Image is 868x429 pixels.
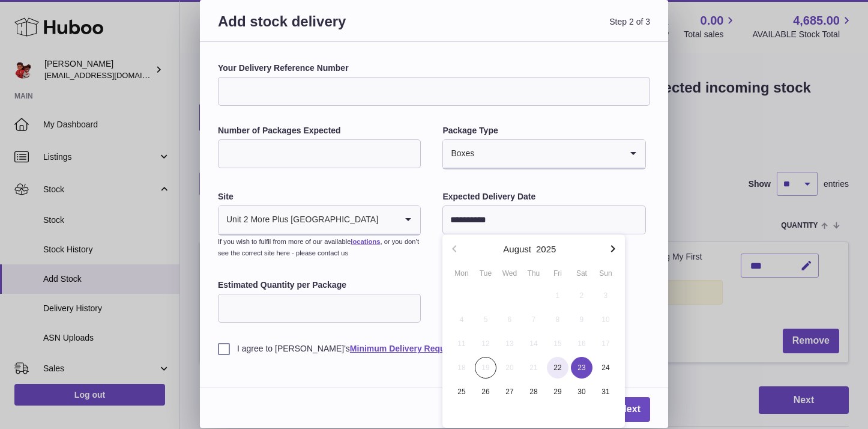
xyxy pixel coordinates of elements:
span: 22 [547,357,568,379]
button: 11 [450,332,474,356]
span: 23 [571,357,592,379]
button: 10 [594,308,618,332]
span: 12 [475,333,496,354]
span: 16 [571,333,592,354]
button: 16 [570,332,594,356]
span: 13 [499,333,520,354]
span: 19 [475,357,496,379]
button: 17 [594,332,618,356]
button: 30 [570,380,594,404]
small: If you wish to fulfil from more of our available , or you don’t see the correct site here - pleas... [218,238,419,257]
div: Search for option [443,140,645,169]
input: Search for option [475,140,621,168]
span: 26 [475,381,496,403]
div: Sat [570,268,594,279]
button: 8 [546,308,570,332]
h3: Add stock delivery [218,12,434,45]
button: 15 [546,332,570,356]
button: 25 [450,380,474,404]
span: 27 [499,381,520,403]
span: 20 [499,357,520,379]
label: Number of Packages Expected [218,125,421,136]
div: Sun [594,268,618,279]
label: Your Delivery Reference Number [218,62,650,74]
button: 26 [474,380,498,404]
span: 2 [571,285,592,306]
span: 3 [595,285,616,306]
label: Expected Delivery Date [442,191,645,202]
span: 18 [451,357,472,379]
span: 31 [595,381,616,403]
span: Boxes [443,140,475,168]
button: 14 [522,332,546,356]
span: 4 [451,309,472,330]
input: Search for option [379,206,396,234]
a: locations [351,238,380,245]
button: 21 [522,356,546,380]
span: 10 [595,309,616,330]
a: Next [610,397,650,422]
button: 27 [498,380,522,404]
button: 2 [570,284,594,308]
button: 6 [498,308,522,332]
button: 20 [498,356,522,380]
button: 23 [570,356,594,380]
span: 11 [451,333,472,354]
button: 4 [450,308,474,332]
button: 2025 [536,245,556,254]
label: Package Type [442,125,645,136]
label: I agree to [PERSON_NAME]'s [218,343,650,354]
div: Fri [546,268,570,279]
button: 5 [474,308,498,332]
button: 3 [594,284,618,308]
button: 18 [450,356,474,380]
div: Thu [522,268,546,279]
span: 8 [547,309,568,330]
div: Tue [474,268,498,279]
span: 7 [523,309,544,330]
span: 15 [547,333,568,354]
span: 6 [499,309,520,330]
span: 1 [547,285,568,306]
label: Estimated Quantity per Package [218,279,421,291]
button: 19 [474,356,498,380]
div: Mon [450,268,474,279]
span: 14 [523,333,544,354]
span: 5 [475,309,496,330]
button: 1 [546,284,570,308]
button: 28 [522,380,546,404]
span: 25 [451,381,472,403]
button: 29 [546,380,570,404]
button: 12 [474,332,498,356]
button: 7 [522,308,546,332]
span: 30 [571,381,592,403]
span: 9 [571,309,592,330]
span: 21 [523,357,544,379]
span: 24 [595,357,616,379]
span: Step 2 of 3 [434,12,650,45]
label: Site [218,191,421,202]
div: Search for option [219,206,420,235]
span: 28 [523,381,544,403]
span: Unit 2 More Plus [GEOGRAPHIC_DATA] [219,206,379,234]
button: 31 [594,380,618,404]
div: Wed [498,268,522,279]
span: 17 [595,333,616,354]
button: 22 [546,356,570,380]
button: 13 [498,332,522,356]
a: Minimum Delivery Requirements [350,344,480,353]
button: 24 [594,356,618,380]
button: 9 [570,308,594,332]
button: August [503,245,531,254]
span: 29 [547,381,568,403]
